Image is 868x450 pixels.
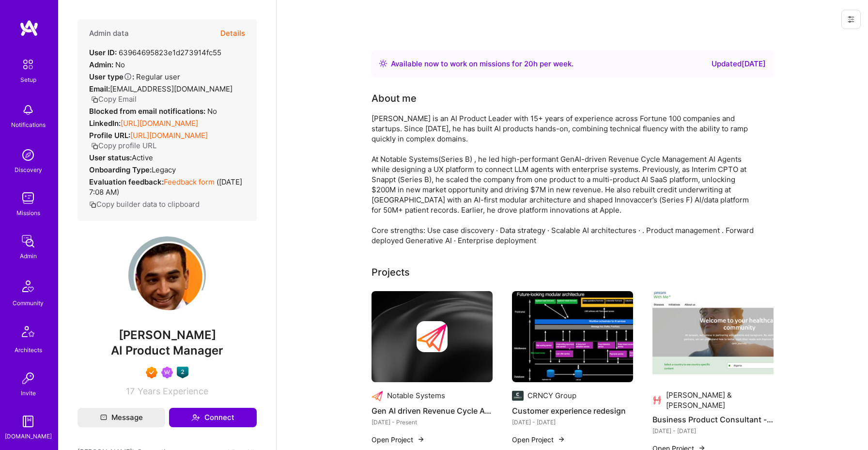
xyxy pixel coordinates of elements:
strong: Email: [89,84,110,93]
div: Setup [20,75,36,85]
h4: Gen AI driven Revenue Cycle Automation [372,404,493,417]
strong: Evaluation feedback: [89,177,164,186]
button: Open Project [372,434,425,445]
h4: Business Product Consultant - Digital Therapeutics Platform [652,413,774,426]
button: Copy Email [91,94,137,104]
img: Business Product Consultant - Digital Therapeutics Platform [652,291,774,382]
i: icon Copy [91,142,98,150]
img: Customer experience redesign [512,291,633,382]
img: cover [372,291,493,382]
img: guide book [18,412,38,431]
img: arrow-right [417,435,425,443]
span: Years Experience [138,386,208,396]
div: About me [372,91,417,106]
img: setup [18,54,38,75]
div: Notifications [11,120,46,130]
strong: Onboarding Type: [89,165,152,174]
a: Feedback form [164,177,215,186]
button: Message [77,408,165,427]
div: ( [DATE] 7:08 AM ) [89,177,245,197]
strong: User ID: [89,48,117,57]
div: Available now to work on missions for h per week . [391,58,573,70]
div: Regular user [89,72,180,82]
img: admin teamwork [18,232,38,251]
span: 20 [524,59,533,68]
div: Admin [20,251,37,261]
span: AI Product Manager [111,343,223,357]
img: User Avatar [128,236,206,314]
img: Company logo [652,394,662,406]
img: Community [16,275,40,298]
h4: Customer experience redesign [512,404,633,417]
img: logo [19,19,39,37]
button: Connect [169,408,257,427]
strong: User type : [89,72,134,81]
i: icon Mail [100,414,107,421]
img: Availability [379,60,387,67]
img: Been on Mission [161,367,173,378]
div: No [89,106,217,116]
div: [PERSON_NAME] & [PERSON_NAME] [666,390,774,410]
span: [PERSON_NAME] [77,328,257,342]
img: discovery [18,145,38,165]
div: Projects [372,265,410,279]
span: Active [132,153,153,162]
button: Open Project [512,434,565,445]
img: Invite [18,369,38,388]
div: Missions [16,208,40,218]
div: No [89,60,125,70]
div: Notable Systems [387,390,445,401]
strong: LinkedIn: [89,119,121,128]
div: Updated [DATE] [712,58,766,70]
img: bell [18,100,38,120]
i: icon Copy [89,201,96,208]
i: Help [124,72,132,81]
i: icon Copy [91,96,98,103]
div: [PERSON_NAME] is an AI Product Leader with 15+ years of experience across Fortune 100 companies a... [372,113,759,246]
img: arrow-right [558,435,565,443]
div: Discovery [15,165,42,175]
button: Details [220,19,245,47]
div: Community [13,298,44,308]
i: icon Connect [191,413,200,422]
img: Company logo [512,390,524,402]
span: 17 [126,386,135,396]
img: Company logo [417,321,448,352]
div: [DATE] - Present [372,417,493,427]
div: [DATE] - [DATE] [512,417,633,427]
strong: Admin: [89,60,113,69]
strong: Profile URL: [89,131,130,140]
strong: Blocked from email notifications: [89,107,207,116]
button: Copy builder data to clipboard [89,199,200,209]
img: Architects [16,322,40,345]
a: [URL][DOMAIN_NAME] [130,131,208,140]
img: teamwork [18,188,38,208]
button: Copy profile URL [91,140,156,151]
div: Architects [15,345,42,355]
strong: User status: [89,153,132,162]
span: legacy [152,165,176,174]
div: [DATE] - [DATE] [652,426,774,436]
img: Company logo [372,390,383,402]
div: [DOMAIN_NAME] [5,431,52,441]
h4: Admin data [89,29,129,38]
a: [URL][DOMAIN_NAME] [121,119,198,128]
img: Exceptional A.Teamer [146,367,157,378]
div: 63964695823e1d273914fc55 [89,47,221,58]
div: CRNCY Group [527,390,576,401]
div: Invite [21,388,36,398]
span: [EMAIL_ADDRESS][DOMAIN_NAME] [110,84,232,93]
